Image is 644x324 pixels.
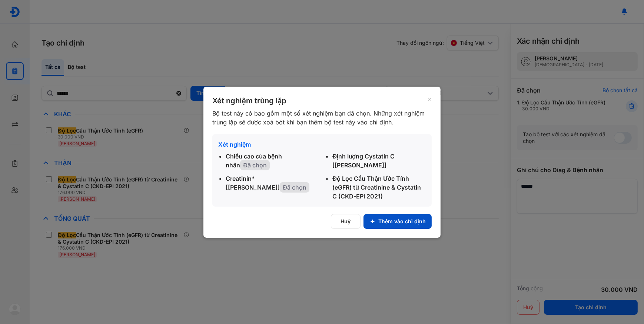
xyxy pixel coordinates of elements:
[226,174,319,192] div: Creatinin* [[PERSON_NAME]]
[280,182,309,193] span: Đã chọn
[218,140,426,149] div: Xét nghiệm
[212,96,428,106] div: Xét nghiệm trùng lặp
[240,160,270,170] span: Đã chọn
[226,152,319,170] div: Chiều cao của bệnh nhân
[212,109,428,127] div: Bộ test này có bao gồm một số xét nghiệm bạn đã chọn. Những xét nghiệm trùng lặp sẽ được xoá bớt ...
[364,214,432,229] button: Thêm vào chỉ định
[332,152,426,170] div: Định lượng Cystatin C [[PERSON_NAME]]
[331,214,361,229] button: Huỷ
[332,174,426,201] div: Độ Lọc Cầu Thận Ước Tính (eGFR) từ Creatinine & Cystatin C (CKD-EPI 2021)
